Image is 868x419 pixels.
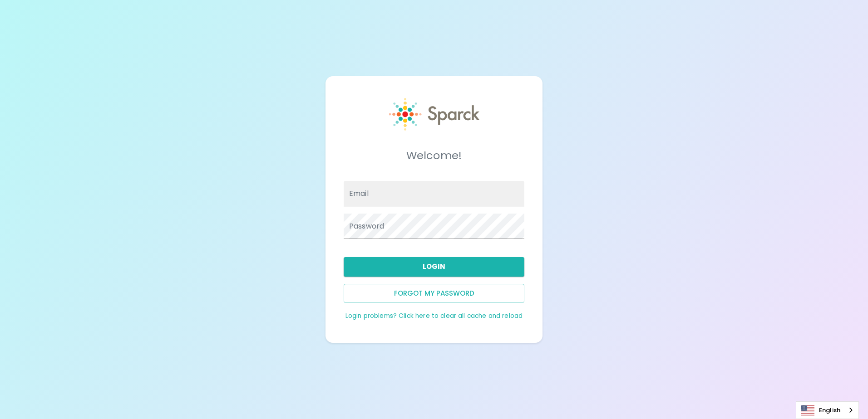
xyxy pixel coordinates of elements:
[796,402,858,419] a: English
[345,312,523,320] a: Login problems? Click here to clear all cache and reload
[344,148,524,163] h5: Welcome!
[796,401,859,419] div: Language
[344,284,524,303] button: Forgot my password
[796,401,859,419] aside: Language selected: English
[344,257,524,276] button: Login
[389,98,479,131] img: Sparck logo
